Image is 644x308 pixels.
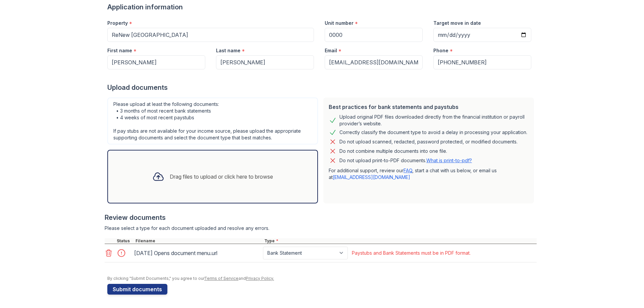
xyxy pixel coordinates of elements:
[263,238,537,244] div: Type
[204,276,238,281] a: Terms of Service
[107,276,537,281] div: By clicking "Submit Documents," you agree to our and
[134,238,263,244] div: Filename
[107,20,128,26] label: Property
[107,2,537,12] div: Application information
[339,138,518,146] div: Do not upload scanned, redacted, password protected, or modified documents.
[426,158,472,163] a: What is print-to-pdf?
[339,128,527,136] div: Correctly classify the document type to avoid a delay in processing your application.
[352,250,471,256] div: Paystubs and Bank Statements must be in PDF format.
[115,238,134,244] div: Status
[433,47,448,54] label: Phone
[325,47,337,54] label: Email
[339,147,447,155] div: Do not combine multiple documents into one file.
[339,157,472,164] p: Do not upload print-to-PDF documents.
[107,284,167,295] button: Submit documents
[170,173,273,181] div: Drag files to upload or click here to browse
[134,248,260,258] div: [DATE] Opens document menu.url
[325,20,354,26] label: Unit number
[333,174,410,180] a: [EMAIL_ADDRESS][DOMAIN_NAME]
[105,213,537,222] div: Review documents
[216,47,240,54] label: Last name
[339,114,529,127] div: Upload original PDF files downloaded directly from the financial institution or payroll provider’...
[329,167,529,181] p: For additional support, review our , start a chat with us below, or email us at
[107,98,318,144] div: Please upload at least the following documents: • 3 months of most recent bank statements • 4 wee...
[246,276,274,281] a: Privacy Policy.
[404,168,412,173] a: FAQ
[433,20,481,26] label: Target move in date
[107,47,132,54] label: First name
[105,225,537,232] div: Please select a type for each document uploaded and resolve any errors.
[329,103,529,111] div: Best practices for bank statements and paystubs
[107,83,537,92] div: Upload documents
